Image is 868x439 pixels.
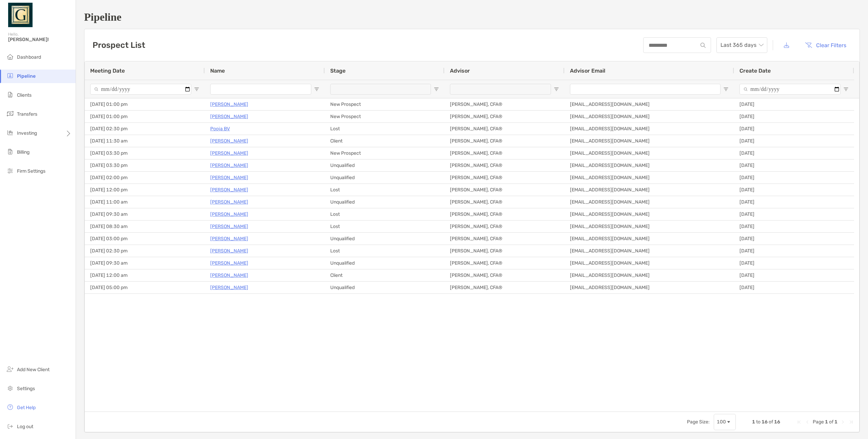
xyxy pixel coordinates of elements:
[194,87,199,92] button: Open Filter Menu
[210,149,248,157] p: [PERSON_NAME]
[445,123,565,135] div: [PERSON_NAME], CFA®
[825,419,828,425] span: 1
[325,208,445,220] div: Lost
[8,37,72,42] span: [PERSON_NAME]!
[17,367,50,373] span: Add New Client
[565,111,734,122] div: [EMAIL_ADDRESS][DOMAIN_NAME]
[6,110,14,118] img: transfers icon
[325,257,445,269] div: Unqualified
[325,245,445,257] div: Lost
[734,111,854,122] div: [DATE]
[325,269,445,281] div: Client
[210,271,248,280] a: [PERSON_NAME]
[445,221,565,232] div: [PERSON_NAME], CFA®
[85,233,205,245] div: [DATE] 03:00 pm
[85,245,205,257] div: [DATE] 02:30 pm
[445,111,565,122] div: [PERSON_NAME], CFA®
[210,259,248,267] p: [PERSON_NAME]
[840,419,846,425] div: Next Page
[85,184,205,196] div: [DATE] 12:00 pm
[717,419,726,425] div: 100
[445,245,565,257] div: [PERSON_NAME], CFA®
[687,419,710,425] div: Page Size:
[210,234,248,243] a: [PERSON_NAME]
[85,172,205,184] div: [DATE] 02:00 pm
[85,98,205,110] div: [DATE] 01:00 pm
[756,419,761,425] span: to
[210,84,311,95] input: Name Filter Input
[565,135,734,147] div: [EMAIL_ADDRESS][DOMAIN_NAME]
[210,125,230,133] a: Pooja BV
[85,159,205,171] div: [DATE] 03:30 pm
[6,72,14,80] img: pipeline icon
[210,161,248,170] a: [PERSON_NAME]
[210,100,248,109] a: [PERSON_NAME]
[85,147,205,159] div: [DATE] 03:30 pm
[734,221,854,232] div: [DATE]
[762,419,768,425] span: 16
[325,159,445,171] div: Unqualified
[570,84,721,95] input: Advisor Email Filter Input
[445,98,565,110] div: [PERSON_NAME], CFA®
[85,269,205,281] div: [DATE] 12:00 am
[210,247,248,255] a: [PERSON_NAME]
[445,282,565,293] div: [PERSON_NAME], CFA®
[85,221,205,232] div: [DATE] 08:30 am
[445,208,565,220] div: [PERSON_NAME], CFA®
[17,111,37,117] span: Transfers
[734,123,854,135] div: [DATE]
[325,123,445,135] div: Lost
[734,135,854,147] div: [DATE]
[210,210,248,218] a: [PERSON_NAME]
[829,419,833,425] span: of
[734,172,854,184] div: [DATE]
[325,172,445,184] div: Unqualified
[800,38,851,53] button: Clear Filters
[721,38,763,53] span: Last 365 days
[565,196,734,208] div: [EMAIL_ADDRESS][DOMAIN_NAME]
[325,184,445,196] div: Lost
[565,221,734,232] div: [EMAIL_ADDRESS][DOMAIN_NAME]
[734,159,854,171] div: [DATE]
[723,87,729,92] button: Open Filter Menu
[450,68,470,74] span: Advisor
[796,419,802,425] div: First Page
[210,68,225,74] span: Name
[325,233,445,245] div: Unqualified
[565,98,734,110] div: [EMAIL_ADDRESS][DOMAIN_NAME]
[805,419,810,425] div: Previous Page
[734,208,854,220] div: [DATE]
[565,184,734,196] div: [EMAIL_ADDRESS][DOMAIN_NAME]
[210,283,248,292] p: [PERSON_NAME]
[210,222,248,231] a: [PERSON_NAME]
[565,233,734,245] div: [EMAIL_ADDRESS][DOMAIN_NAME]
[85,257,205,269] div: [DATE] 09:30 am
[17,54,41,60] span: Dashboard
[90,68,125,74] span: Meeting Date
[734,233,854,245] div: [DATE]
[85,123,205,135] div: [DATE] 02:30 pm
[848,419,854,425] div: Last Page
[565,282,734,293] div: [EMAIL_ADDRESS][DOMAIN_NAME]
[330,68,346,74] span: Stage
[6,148,14,156] img: billing icon
[734,257,854,269] div: [DATE]
[6,129,14,137] img: investing icon
[325,111,445,122] div: New Prospect
[210,198,248,206] p: [PERSON_NAME]
[445,147,565,159] div: [PERSON_NAME], CFA®
[554,87,559,92] button: Open Filter Menu
[210,173,248,182] a: [PERSON_NAME]
[734,147,854,159] div: [DATE]
[85,111,205,122] div: [DATE] 01:00 pm
[774,419,780,425] span: 16
[734,98,854,110] div: [DATE]
[84,11,860,23] h1: Pipeline
[6,365,14,373] img: add_new_client icon
[325,221,445,232] div: Lost
[445,159,565,171] div: [PERSON_NAME], CFA®
[565,147,734,159] div: [EMAIL_ADDRESS][DOMAIN_NAME]
[17,168,45,174] span: Firm Settings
